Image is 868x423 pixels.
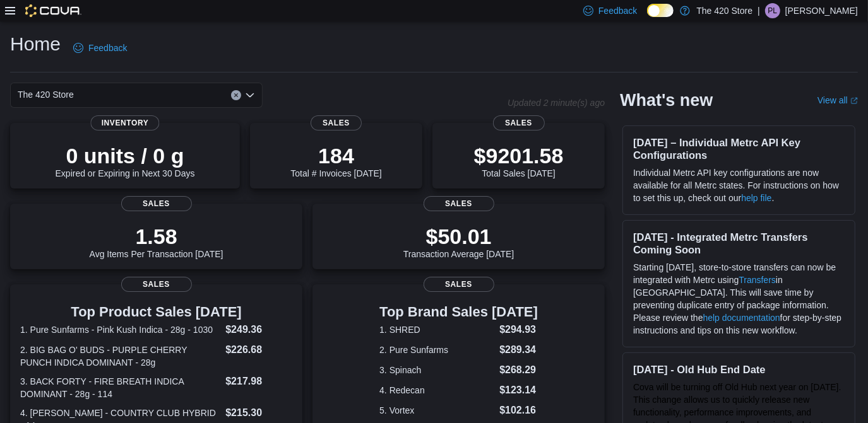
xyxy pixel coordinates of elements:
[379,344,494,356] dt: 2. Pure Sunfarms
[10,32,61,57] h1: Home
[633,363,845,376] h3: [DATE] - Old Hub End Date
[56,143,195,178] div: Expired or Expiring in Next 30 Days
[696,3,752,18] p: The 420 Store
[121,196,192,211] span: Sales
[424,277,494,292] span: Sales
[311,115,362,130] span: Sales
[225,322,292,337] dd: $249.36
[20,323,220,336] dt: 1. Pure Sunfarms - Pink Kush Indica - 28g - 1030
[785,3,858,18] p: [PERSON_NAME]
[225,405,292,420] dd: $215.30
[633,136,845,161] h3: [DATE] – Individual Metrc API Key Configurations
[121,277,192,292] span: Sales
[90,224,223,249] p: 1.58
[499,403,538,418] dd: $102.16
[647,17,648,18] span: Dark Mode
[379,364,494,376] dt: 3. Spinach
[88,42,127,54] span: Feedback
[379,384,494,397] dt: 4. Redecan
[499,383,538,398] dd: $123.14
[493,115,545,130] span: Sales
[403,224,514,249] p: $50.01
[379,404,494,417] dt: 5. Vortex
[633,231,845,256] h3: [DATE] - Integrated Metrc Transfers Coming Soon
[739,275,776,285] a: Transfers
[620,90,713,110] h2: What's new
[633,166,845,204] p: Individual Metrc API key configurations are now available for all Metrc states. For instructions ...
[647,4,674,17] input: Dark Mode
[598,4,637,17] span: Feedback
[225,374,292,389] dd: $217.98
[403,224,514,259] div: Transaction Average [DATE]
[56,143,195,168] p: 0 units / 0 g
[90,115,159,130] span: Inventory
[20,344,220,369] dt: 2. BIG BAG O' BUDS - PURPLE CHERRY PUNCH INDICA DOMINANT - 28g
[290,143,381,178] div: Total # Invoices [DATE]
[20,375,220,400] dt: 3. BACK FORTY - FIRE BREATH INDICA DOMINANT - 28g - 114
[499,362,538,378] dd: $268.29
[768,3,778,18] span: PL
[765,3,780,18] div: Patrick Leuty
[90,224,223,259] div: Avg Items Per Transaction [DATE]
[633,261,845,337] p: Starting [DATE], store-to-store transfers can now be integrated with Metrc using in [GEOGRAPHIC_D...
[231,90,241,100] button: Clear input
[379,304,538,320] h3: Top Brand Sales [DATE]
[817,95,858,105] a: View allExternal link
[225,342,292,357] dd: $226.68
[25,4,81,17] img: Cova
[474,143,564,178] div: Total Sales [DATE]
[703,313,780,323] a: help documentation
[245,90,255,100] button: Open list of options
[850,97,858,105] svg: External link
[68,35,132,61] a: Feedback
[741,193,771,203] a: help file
[424,196,494,211] span: Sales
[290,143,381,168] p: 184
[499,342,538,357] dd: $289.34
[20,304,292,320] h3: Top Product Sales [DATE]
[18,87,74,102] span: The 420 Store
[758,3,760,18] p: |
[474,143,564,168] p: $9201.58
[499,322,538,337] dd: $294.93
[508,98,605,108] p: Updated 2 minute(s) ago
[379,323,494,336] dt: 1. SHRED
